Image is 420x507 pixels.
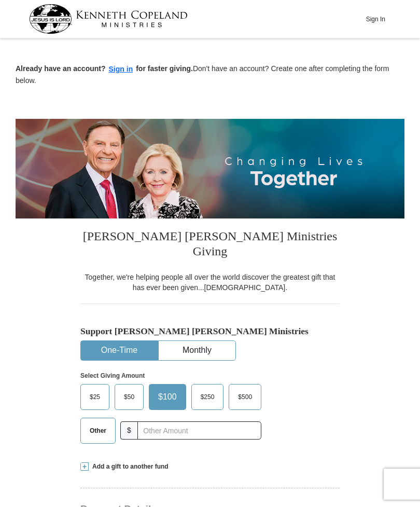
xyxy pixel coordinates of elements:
strong: Select Giving Amount [80,372,145,379]
button: Sign In [360,11,391,27]
span: $50 [119,389,139,405]
button: One-Time [81,341,158,360]
p: Don't have an account? Create one after completing the form below. [16,63,404,86]
h5: Support [PERSON_NAME] [PERSON_NAME] Ministries [80,326,340,337]
button: Monthly [159,341,235,360]
input: Other Amount [137,421,261,440]
button: Sign in [106,63,136,75]
span: $ [120,421,138,440]
strong: Already have an account? for faster giving. [16,64,193,73]
img: kcm-header-logo.svg [29,4,188,34]
span: $100 [153,389,182,405]
span: $250 [195,389,220,405]
h3: [PERSON_NAME] [PERSON_NAME] Ministries Giving [80,218,340,272]
span: Other [85,423,111,439]
div: Together, we're helping people all over the world discover the greatest gift that has ever been g... [80,272,340,293]
span: Add a gift to another fund [89,462,169,471]
span: $500 [233,389,257,405]
span: $25 [85,389,105,405]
